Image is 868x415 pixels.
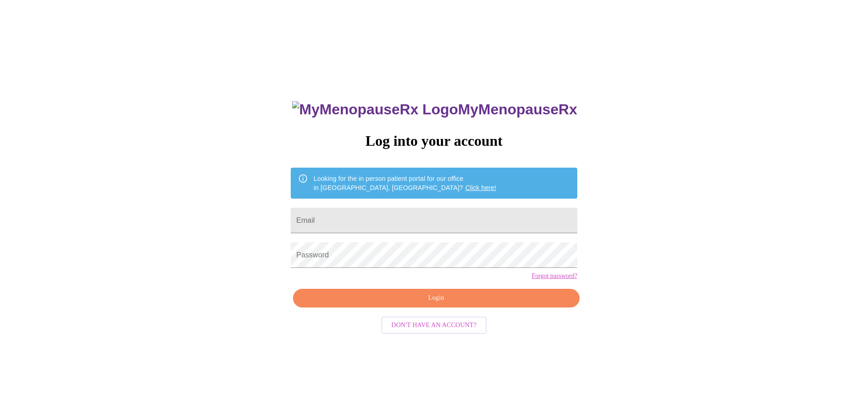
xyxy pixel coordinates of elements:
div: Looking for the in person patient portal for our office in [GEOGRAPHIC_DATA], [GEOGRAPHIC_DATA]? [313,170,496,196]
a: Forgot password? [532,272,577,280]
h3: Log into your account [291,133,577,149]
a: Don't have an account? [379,321,489,328]
span: Don't have an account? [391,320,477,331]
a: Click here! [465,184,496,191]
img: MyMenopauseRx Logo [292,101,458,118]
h3: MyMenopauseRx [292,101,577,118]
span: Login [303,292,569,304]
button: Login [293,289,579,307]
button: Don't have an account? [381,317,487,334]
